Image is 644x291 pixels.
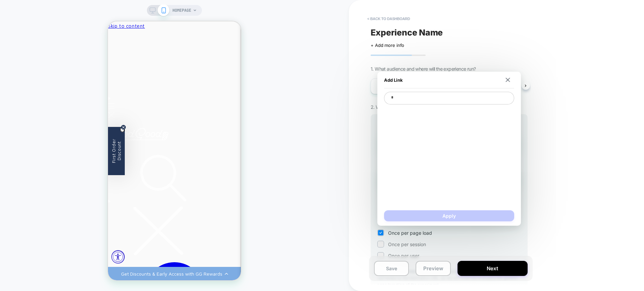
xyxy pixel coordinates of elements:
[364,13,413,24] button: < back to dashboard
[371,43,404,48] span: + Add more info
[388,253,419,259] span: Once per user
[13,249,114,255] div: Get Discounts & Early Access with GG Rewards
[416,261,450,276] button: Preview
[3,117,14,142] span: First Order Discount
[384,210,514,221] button: Apply
[384,72,514,88] div: Add Link
[388,241,426,247] span: Once per session
[388,230,432,236] span: Once per page load
[172,5,191,16] span: HOMEPAGE
[505,78,510,82] img: close
[371,66,476,72] span: 1. What audience and where will the experience run?
[3,229,17,242] button: Accessibility Widget, click to open
[374,261,409,276] button: Save
[12,105,17,111] button: Close teaser
[371,27,443,38] span: Experience Name
[371,104,457,110] span: 2. Which redirection do you want to setup?
[458,261,528,276] button: Next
